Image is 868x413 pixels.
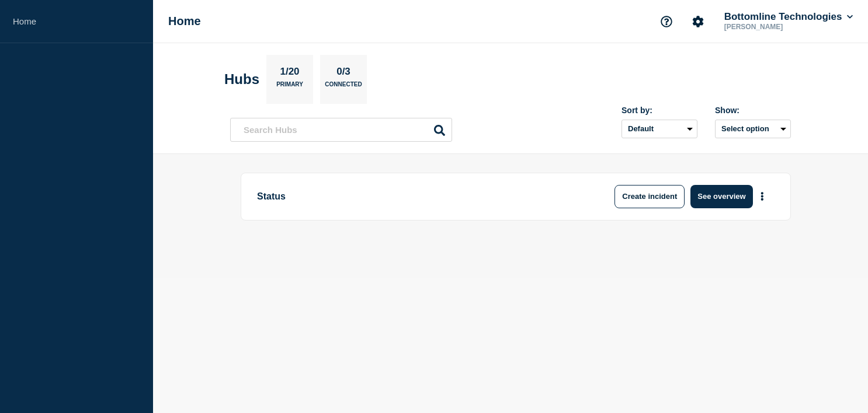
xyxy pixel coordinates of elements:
[276,81,303,93] p: Primary
[230,118,452,142] input: Search Hubs
[654,9,679,34] button: Support
[715,120,791,138] button: Select option
[722,11,855,23] button: Bottomline Technologies
[690,185,752,208] button: See overview
[686,9,710,34] button: Account settings
[224,71,259,87] h2: Hubs
[715,106,791,115] div: Show:
[325,81,362,93] p: Connected
[168,15,201,28] h1: Home
[332,66,355,81] p: 0/3
[622,106,697,115] div: Sort by:
[276,66,304,81] p: 1/20
[722,23,843,31] p: [PERSON_NAME]
[755,185,770,207] button: More actions
[614,185,685,208] button: Create incident
[622,120,697,138] select: Sort by
[257,185,580,208] p: Status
